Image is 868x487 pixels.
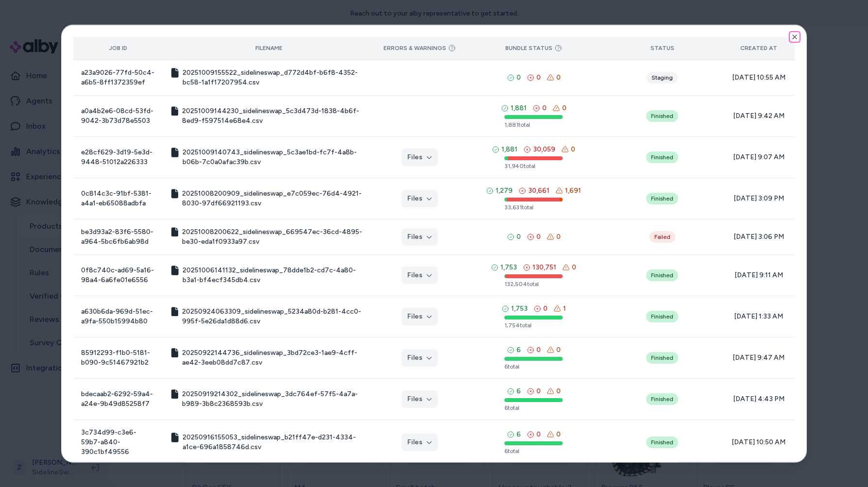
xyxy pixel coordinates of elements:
span: 1,881 [501,145,517,154]
td: bdecaab2-6292-59a4-a24e-9b49d85258f7 [73,378,164,420]
button: 20251009140743_sidelineswap_5c3ae1bd-fc7f-4a8b-b06b-7c0a0afac39b.csv [171,148,367,167]
td: 0c814c3c-91bf-5381-a4a1-eb65088adbfa [73,178,164,219]
button: 20251008200909_sidelineswap_e7c059ec-76d4-4921-8030-97df66921193.csv [171,189,367,208]
button: Files [401,349,438,367]
button: Files [401,190,438,207]
span: 6 [517,430,521,439]
span: 20251008200909_sidelineswap_e7c059ec-76d4-4921-8030-97df66921193.csv [182,189,367,208]
span: [DATE] 9:11 AM [730,270,787,280]
span: 0 [536,232,541,242]
div: Finished [646,311,678,322]
button: Files [401,149,438,166]
button: Files [401,228,438,246]
div: 6 total [504,447,563,455]
span: 0 [536,386,541,396]
div: Finished [646,269,678,281]
div: Finished [646,110,678,122]
span: [DATE] 3:09 PM [730,194,787,203]
button: 20251009144230_sidelineswap_5c3d473d-1838-4b6f-8ed9-f597514e68e4.csv [171,106,367,126]
span: 30,661 [528,186,550,196]
span: 130,751 [533,263,556,272]
div: Finished [646,352,678,364]
td: a630b6da-969d-51ec-a9fa-550b15994b80 [73,296,164,337]
button: Files [401,434,438,451]
span: 20250924063309_sidelineswap_5234a80d-b281-4cc0-995f-5e26da1d88d6.csv [182,307,367,326]
span: [DATE] 9:47 AM [730,353,787,363]
span: 0 [556,386,561,396]
span: [DATE] 9:42 AM [730,111,787,121]
span: 20251006141132_sidelineswap_78dde1b2-cd7c-4a80-b3a1-bf4ecf345db4.csv [183,266,367,285]
span: 0 [556,430,561,439]
td: a23a9026-77fd-50c4-a6b5-8ff1372359ef [73,60,164,95]
span: 1 [563,304,566,314]
div: 1,881 total [504,121,563,129]
div: Created At [730,44,787,52]
span: 0 [562,103,567,113]
div: 132,504 total [504,280,563,288]
span: 1,881 [511,103,527,113]
span: 0 [536,73,541,83]
span: [DATE] 1:33 AM [730,312,787,321]
span: [DATE] 4:43 PM [730,394,787,404]
span: 0 [571,145,575,154]
td: 0f8c740c-ad69-5a16-98a4-6a6fe01e6556 [73,254,164,296]
div: Finished [646,151,678,163]
span: 0 [556,73,561,83]
div: Status [610,44,715,52]
button: Errors & Warnings [384,44,456,52]
button: Files [401,390,438,408]
span: 20251008200622_sidelineswap_669547ec-36cd-4895-be30-eda1f0933a97.csv [182,227,367,247]
button: 20250924063309_sidelineswap_5234a80d-b281-4cc0-995f-5e26da1d88d6.csv [171,307,367,326]
button: Files [401,267,438,284]
button: 20251008200622_sidelineswap_669547ec-36cd-4895-be30-eda1f0933a97.csv [171,227,367,247]
span: 1,691 [565,186,581,196]
div: Finished [646,393,678,405]
td: be3d93a2-83f6-5580-a964-5bc6fb6ab98d [73,219,164,254]
span: 1,279 [496,186,513,196]
span: 6 [517,345,521,355]
span: 1,753 [501,263,517,272]
span: 0 [556,232,561,242]
button: 20251006141132_sidelineswap_78dde1b2-cd7c-4a80-b3a1-bf4ecf345db4.csv [171,266,367,285]
span: 20250922144736_sidelineswap_3bd72ce3-1ae9-4cff-ae42-3eeb08dd7c87.csv [182,348,367,368]
span: 0 [517,232,521,242]
div: Finished [646,193,678,204]
div: Job ID [81,44,156,52]
span: 0 [542,103,547,113]
div: Staging [647,72,678,84]
button: Bundle Status [505,44,562,52]
div: 33,631 total [504,203,563,211]
span: [DATE] 3:06 PM [730,232,787,242]
span: 20250916155053_sidelineswap_b21ff47e-d231-4334-a1ce-696a1858746d.csv [183,433,367,452]
div: Finished [646,437,678,448]
td: 3c734d99-c3e6-59b7-a840-390c1bf49556 [73,420,164,465]
span: 20251009140743_sidelineswap_5c3ae1bd-fc7f-4a8b-b06b-7c0a0afac39b.csv [183,148,367,167]
div: Filename [171,44,367,52]
button: 20251009155522_sidelineswap_d772d4bf-b6f8-4352-bc58-1a1f17207954.csv [171,68,367,87]
div: 6 total [504,404,563,412]
span: 1,753 [511,304,528,314]
div: 31,940 total [504,162,563,170]
td: e28cf629-3d19-5e3d-9448-51012a226333 [73,136,164,178]
div: 6 total [504,363,563,370]
span: 20251009144230_sidelineswap_5c3d473d-1838-4b6f-8ed9-f597514e68e4.csv [182,106,367,126]
span: 20251009155522_sidelineswap_d772d4bf-b6f8-4352-bc58-1a1f17207954.csv [183,68,367,87]
span: 0 [543,304,548,314]
span: 20250919214302_sidelineswap_3dc764ef-57f5-4a7a-b989-3b8c2368593b.csv [182,389,367,409]
button: Failed [650,231,675,243]
div: 1,754 total [504,321,563,329]
span: [DATE] 10:50 AM [730,437,787,447]
span: 0 [536,345,541,355]
button: Files [401,308,438,325]
span: [DATE] 10:55 AM [730,73,787,83]
span: 0 [536,430,541,439]
td: a0a4b2e6-08cd-53fd-9042-3b73d78e5503 [73,95,164,136]
span: 6 [517,386,521,396]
